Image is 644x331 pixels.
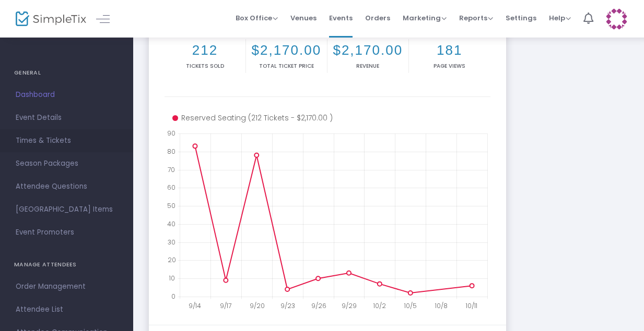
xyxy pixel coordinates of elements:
[167,183,175,192] text: 60
[16,157,118,170] span: Season Packages
[14,254,119,275] h4: MANAGE ATTENDEES
[435,301,448,310] text: 10/8
[311,301,326,310] text: 9/26
[16,203,118,216] span: [GEOGRAPHIC_DATA] Items
[168,255,176,264] text: 20
[465,301,477,310] text: 10/11
[342,301,357,310] text: 9/29
[16,226,118,239] span: Event Promoters
[16,280,118,293] span: Order Management
[167,129,175,138] text: 90
[220,301,231,310] text: 9/17
[330,62,406,70] p: Revenue
[549,13,571,23] span: Help
[16,111,118,125] span: Event Details
[16,180,118,193] span: Attendee Questions
[236,13,278,23] span: Box Office
[169,274,175,283] text: 10
[373,301,386,310] text: 10/2
[330,42,406,58] h2: $2,170.00
[168,237,175,246] text: 30
[16,303,118,316] span: Attendee List
[329,5,353,31] span: Events
[167,62,243,70] p: Tickets sold
[250,301,265,310] text: 9/20
[411,42,488,58] h2: 181
[14,63,119,83] h4: GENERAL
[167,201,175,210] text: 50
[280,301,295,310] text: 9/23
[403,13,447,23] span: Marketing
[248,62,325,70] p: Total Ticket Price
[459,13,493,23] span: Reports
[16,134,118,148] span: Times & Tickets
[167,42,243,58] h2: 212
[167,146,175,155] text: 80
[506,5,536,31] span: Settings
[171,292,175,301] text: 0
[290,5,317,31] span: Venues
[168,165,175,174] text: 70
[16,88,118,102] span: Dashboard
[404,301,417,310] text: 10/5
[411,62,488,70] p: Page Views
[248,42,325,58] h2: $2,170.00
[365,5,390,31] span: Orders
[167,219,175,228] text: 40
[189,301,201,310] text: 9/14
